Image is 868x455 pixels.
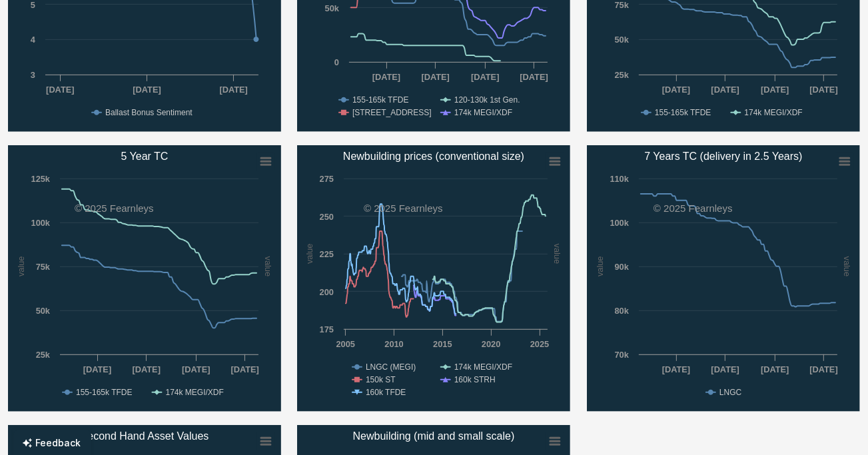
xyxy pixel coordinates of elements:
text: 100k [610,218,629,228]
text: 150k ST [366,375,396,384]
text: 160k STRH [454,375,496,384]
text: 174k MEGI/XDF [454,108,512,117]
text: LNGC [719,388,742,397]
text: value [552,244,562,264]
text: 2010 [385,339,404,349]
text: [DATE] [220,85,248,95]
text: Second Hand Asset Values [81,430,209,442]
text: 120-130k 1st Gen. [454,95,520,105]
text: 3 [31,70,35,80]
text: [DATE] [809,85,837,95]
text: © 2025 Fearnleys [653,203,733,214]
text: 50k [36,306,51,316]
text: 70k [614,350,629,360]
text: [DATE] [471,72,499,82]
text: Ballast Bonus Sentiment [105,108,193,117]
text: [DATE] [230,364,258,374]
text: Newbuilding (mid and small scale) [353,430,515,442]
text: 80k [614,306,629,316]
text: 155-165k TFDE [76,388,133,397]
text: 125k [31,174,51,184]
text: [DATE] [761,85,789,95]
text: 155-165k TFDE [352,95,409,105]
text: [DATE] [761,364,789,374]
text: [DATE] [422,72,450,82]
text: 174k MEGI/XDF [454,362,512,372]
text: 175 [320,324,334,334]
text: 5 Year TC [121,151,169,162]
text: [STREET_ADDRESS] [352,108,432,117]
text: 2005 [336,339,355,349]
text: 50k [325,3,340,13]
text: 155-165k TFDE [655,108,711,117]
text: value [842,256,852,277]
text: 25k [614,70,629,80]
text: 174k MEGI/XDF [165,388,223,397]
text: [DATE] [661,85,689,95]
text: 110k [610,174,629,184]
text: 0 [334,57,339,67]
text: 90k [614,262,629,272]
text: 250 [320,212,334,222]
text: [DATE] [711,364,739,374]
text: 4 [31,35,36,45]
text: value [263,256,273,277]
text: 2015 [434,339,452,349]
text: [DATE] [133,364,161,374]
text: 160k TFDE [366,388,406,397]
text: Newbuilding prices (conventional size) [343,151,524,162]
text: [DATE] [182,364,210,374]
text: 25k [36,350,51,360]
text: © 2025 Fearnleys [75,203,154,214]
text: value [16,256,26,277]
text: [DATE] [133,85,161,95]
text: [DATE] [46,85,74,95]
text: 200 [320,287,334,297]
text: [DATE] [711,85,739,95]
text: 2020 [482,339,500,349]
text: [DATE] [809,364,837,374]
svg: 5 Year TC [8,145,281,412]
text: 2025 [530,339,549,349]
svg: Newbuilding prices (conventional size) [297,145,570,412]
text: 225 [320,249,334,259]
text: LNGC (MEGI) [366,362,416,372]
svg: 7 Years TC (delivery in 2.5 Years) [587,145,860,412]
text: [DATE] [372,72,400,82]
text: 100k [31,218,51,228]
text: 50k [614,35,629,45]
text: © 2025 Fearnleys [364,203,443,214]
text: [DATE] [520,72,548,82]
text: 7 Years TC (delivery in 2.5 Years) [644,151,802,162]
text: value [594,256,604,277]
text: 174k MEGI/XDF [744,108,802,117]
text: 275 [320,174,334,184]
text: 75k [36,262,51,272]
text: [DATE] [83,364,111,374]
text: [DATE] [661,364,689,374]
text: value [305,244,315,264]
